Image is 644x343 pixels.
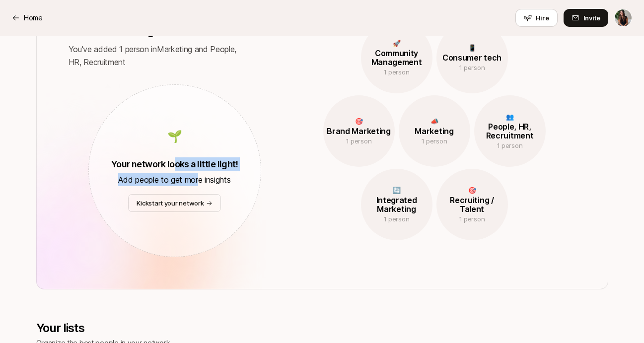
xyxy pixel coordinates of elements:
button: Kickstart your network [128,194,220,212]
p: 📱 [436,43,508,53]
p: Integrated Marketing [361,196,432,213]
p: 1 person [436,214,508,224]
p: 🚀 [361,38,432,48]
p: 📣 [399,116,470,126]
span: Hire [536,13,549,23]
button: Ciara Cornette [614,9,632,27]
p: 🌱 [167,130,182,143]
button: Invite [564,9,608,27]
p: Kickstart your network [137,198,204,208]
p: 🎯 [323,116,395,126]
p: Home [24,12,43,24]
p: 1 person [474,140,546,150]
p: Community Management [361,49,432,67]
p: 🔄 [361,185,432,195]
p: Your lists [36,321,170,335]
p: 👥 [474,112,546,122]
p: 1 person [436,63,508,72]
p: Marketing [399,127,470,136]
p: You've added 1 person in Marketing and People, HR, Recruitment [69,43,241,69]
p: 1 person [361,214,432,224]
p: Recruiting / Talent [436,196,508,213]
button: Hire [515,9,558,27]
img: Ciara Cornette [615,9,632,26]
p: People, HR, Recruitment [474,123,546,140]
p: 1 person [361,67,432,77]
span: Invite [583,13,600,23]
p: 1 person [323,136,395,146]
p: Your network looks a little light! [105,157,244,171]
p: 🎯 [436,185,508,195]
p: 1 person [399,136,470,146]
p: Consumer tech [436,54,508,63]
p: Brand Marketing [323,127,395,136]
p: Add people to get more insights [118,173,230,186]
